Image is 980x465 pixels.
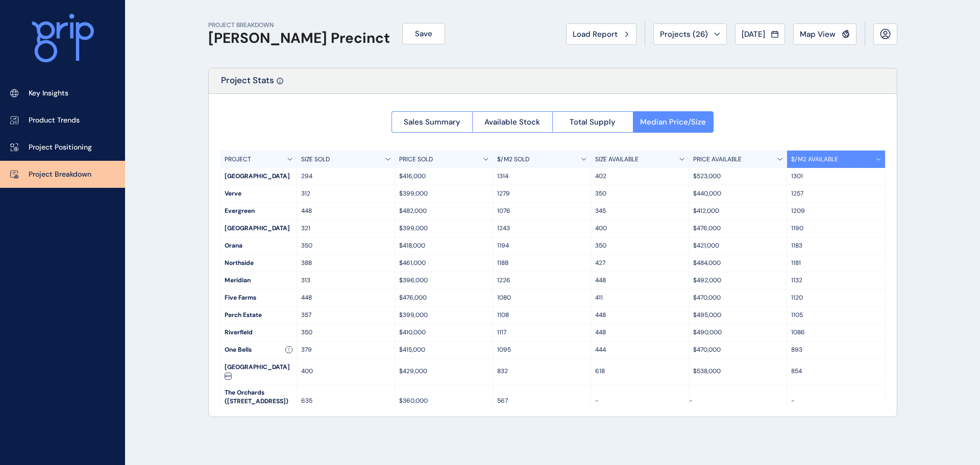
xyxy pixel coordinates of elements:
[399,346,488,354] p: $415,000
[472,111,553,133] button: Available Stock
[693,224,782,233] p: $476,000
[220,255,297,272] div: Northside
[208,30,390,47] h1: [PERSON_NAME] Precinct
[497,397,586,405] p: 567
[301,367,390,376] p: 400
[595,259,684,267] p: 427
[595,207,684,215] p: 345
[693,328,782,337] p: $490,000
[301,207,390,215] p: 448
[791,207,881,215] p: 1209
[220,203,297,219] div: Evergreen
[497,155,529,164] p: $/M2 SOLD
[399,224,488,233] p: $399,000
[595,189,684,198] p: 350
[552,111,633,133] button: Total Supply
[570,117,616,127] span: Total Supply
[225,155,251,164] p: PROJECT
[693,367,782,376] p: $538,000
[404,117,460,127] span: Sales Summary
[391,111,472,133] button: Sales Summary
[660,29,708,39] span: Projects ( 26 )
[640,117,706,127] span: Median Price/Size
[595,276,684,285] p: 448
[497,259,586,267] p: 1188
[301,397,390,405] p: 635
[497,172,586,181] p: 1314
[693,207,782,215] p: $412,000
[301,189,390,198] p: 312
[402,23,445,44] button: Save
[220,237,297,254] div: Orana
[791,155,838,164] p: $/M2 AVAILABLE
[399,241,488,250] p: $418,000
[220,384,297,418] div: The Orchards ([STREET_ADDRESS])
[791,189,881,198] p: 1257
[399,172,488,181] p: $416,000
[693,311,782,320] p: $495,000
[301,346,390,354] p: 379
[633,111,714,133] button: Median Price/Size
[791,224,881,233] p: 1190
[497,276,586,285] p: 1226
[653,23,727,45] button: Projects (26)
[301,293,390,302] p: 448
[595,172,684,181] p: 402
[497,241,586,250] p: 1194
[595,293,684,302] p: 411
[29,142,92,153] p: Project Positioning
[220,289,297,306] div: Five Farms
[301,328,390,337] p: 350
[399,259,488,267] p: $461,000
[497,367,586,376] p: 832
[595,328,684,337] p: 448
[595,311,684,320] p: 448
[220,272,297,289] div: Meridian
[791,293,881,302] p: 1120
[220,324,297,341] div: Riverfield
[220,185,297,202] div: Verve
[693,276,782,285] p: $492,000
[29,169,91,180] p: Project Breakdown
[791,328,881,337] p: 1086
[693,293,782,302] p: $470,000
[399,207,488,215] p: $482,000
[791,172,881,181] p: 1301
[29,88,68,99] p: Key Insights
[566,23,636,45] button: Load Report
[573,29,618,39] span: Load Report
[791,346,881,354] p: 893
[595,397,684,405] p: -
[497,224,586,233] p: 1243
[800,29,836,39] span: Map View
[693,241,782,250] p: $421,000
[497,293,586,302] p: 1080
[301,259,390,267] p: 388
[484,117,540,127] span: Available Stock
[791,397,881,405] p: -
[220,168,297,185] div: [GEOGRAPHIC_DATA]
[693,346,782,354] p: $470,000
[399,189,488,198] p: $399,000
[399,367,488,376] p: $429,000
[595,241,684,250] p: 350
[301,155,330,164] p: SIZE SOLD
[595,367,684,376] p: 618
[791,311,881,320] p: 1105
[220,307,297,324] div: Perch Estate
[399,293,488,302] p: $476,000
[497,207,586,215] p: 1076
[301,224,390,233] p: 321
[689,397,787,405] p: -
[793,23,856,45] button: Map View
[399,311,488,320] p: $399,000
[301,276,390,285] p: 313
[791,367,881,376] p: 854
[399,397,488,405] p: $360,000
[595,224,684,233] p: 400
[693,155,742,164] p: PRICE AVAILABLE
[497,346,586,354] p: 1095
[220,220,297,237] div: [GEOGRAPHIC_DATA]
[735,23,785,45] button: [DATE]
[497,328,586,337] p: 1117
